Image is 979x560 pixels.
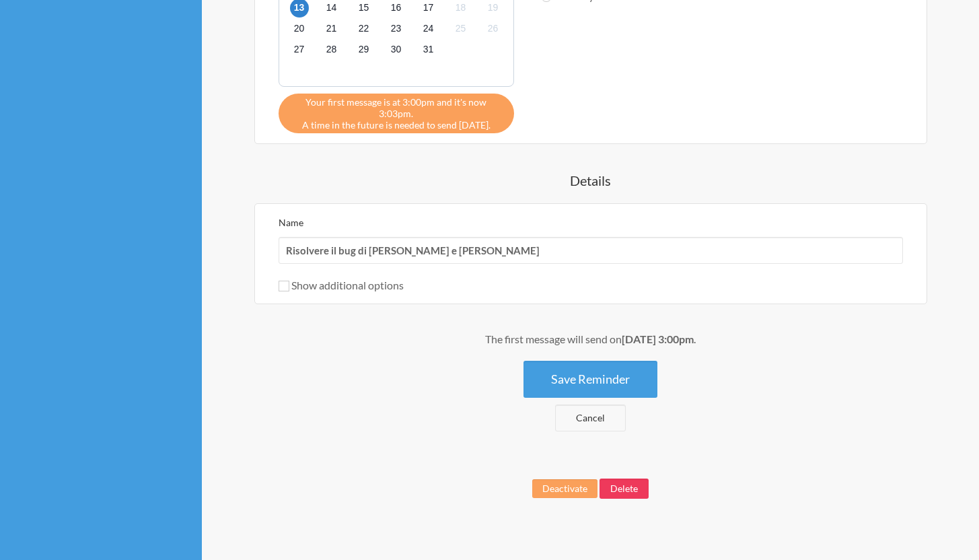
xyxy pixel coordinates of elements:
label: Name [279,217,303,228]
span: lunedì 1 dicembre 2025 [419,40,438,59]
span: venerdì 28 novembre 2025 [322,40,341,59]
div: The first message will send on . [229,331,952,347]
a: Cancel [555,405,626,431]
span: giovedì 20 novembre 2025 [290,20,309,38]
div: A time in the future is needed to send [DATE]. [279,94,514,133]
input: We suggest a 2 to 4 word name [279,237,903,264]
span: mercoledì 26 novembre 2025 [484,20,503,38]
span: Your first message is at 3:00pm and it's now 3:03pm. [289,96,504,119]
strong: [DATE] 3:00pm [622,332,694,345]
input: Show additional options [279,281,289,291]
span: sabato 22 novembre 2025 [355,20,373,38]
span: venerdì 21 novembre 2025 [322,20,341,38]
button: Deactivate [532,479,597,498]
span: giovedì 27 novembre 2025 [290,40,309,59]
span: domenica 30 novembre 2025 [387,40,406,59]
button: Delete [600,479,649,499]
h4: Details [229,171,952,190]
span: domenica 23 novembre 2025 [387,20,406,38]
span: sabato 29 novembre 2025 [355,40,373,59]
label: Show additional options [279,279,404,291]
button: Save Reminder [523,361,657,398]
span: martedì 25 novembre 2025 [451,20,470,38]
span: lunedì 24 novembre 2025 [419,20,438,38]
